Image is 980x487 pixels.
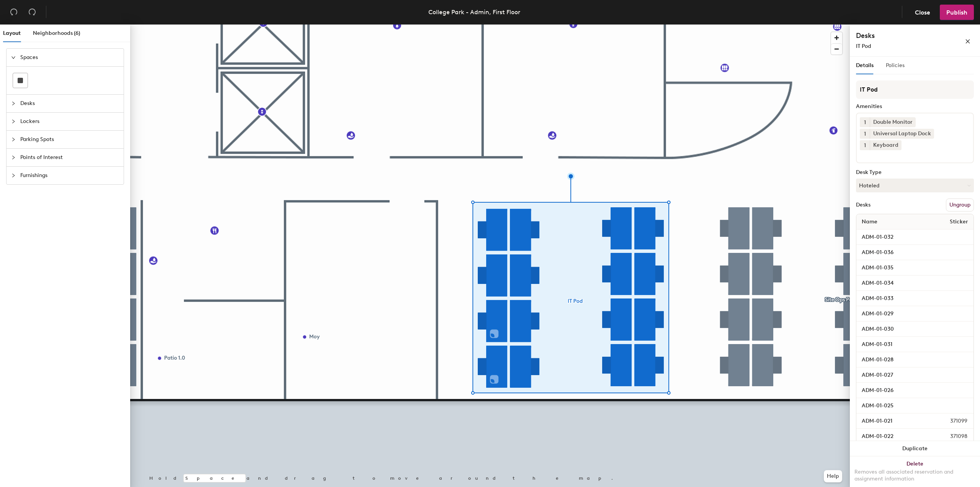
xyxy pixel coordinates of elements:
button: 1 [860,140,870,150]
span: undo [10,8,18,16]
span: 1 [864,118,866,126]
div: Keyboard [870,140,902,150]
button: Close [908,5,937,20]
span: collapsed [11,173,16,178]
button: 1 [860,117,870,127]
span: Close [915,9,930,16]
span: Desks [20,95,119,112]
button: Redo (⌘ + ⇧ + Z) [24,5,40,20]
h4: Desks [856,31,940,41]
span: collapsed [11,119,16,124]
input: Unnamed desk [858,308,972,319]
span: collapsed [11,155,16,160]
div: College Park - Admin, First Floor [428,7,520,17]
span: Name [858,215,881,229]
span: Details [856,62,874,69]
div: Universal Laptop Dock [870,129,934,139]
span: Layout [3,30,21,36]
button: Ungroup [946,198,974,212]
input: Unnamed desk [858,370,972,380]
span: Neighborhoods (6) [33,30,80,36]
input: Unnamed desk [858,431,932,442]
input: Unnamed desk [858,324,972,335]
span: Lockers [20,113,119,130]
span: collapsed [11,137,16,142]
span: 371098 [932,432,972,441]
input: Unnamed desk [858,247,972,258]
input: Unnamed desk [858,293,972,304]
span: IT Pod [856,43,871,49]
span: 371099 [932,417,972,425]
button: Help [824,470,842,482]
button: Undo (⌘ + Z) [6,5,21,20]
div: Desk Type [856,169,974,175]
span: 1 [864,130,866,138]
button: Duplicate [850,441,980,456]
button: Publish [940,5,974,20]
input: Unnamed desk [858,385,972,396]
span: Points of Interest [20,149,119,166]
input: Unnamed desk [858,232,972,243]
span: Policies [886,62,905,69]
input: Unnamed desk [858,400,972,411]
div: Double Monitor [870,117,916,127]
span: Publish [946,9,967,16]
input: Unnamed desk [858,416,932,426]
input: Unnamed desk [858,354,972,365]
input: Unnamed desk [858,339,972,350]
div: Amenities [856,103,974,110]
input: Unnamed desk [858,262,972,273]
input: Unnamed desk [858,278,972,289]
span: Sticker [946,215,972,229]
span: Parking Spots [20,131,119,148]
span: Furnishings [20,167,119,184]
span: 1 [864,141,866,149]
div: Desks [856,202,871,208]
span: expanded [11,55,16,60]
button: 1 [860,129,870,139]
span: Spaces [20,49,119,66]
span: close [965,39,970,44]
span: collapsed [11,101,16,106]
button: Hoteled [856,179,974,192]
div: Removes all associated reservation and assignment information [854,469,975,482]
